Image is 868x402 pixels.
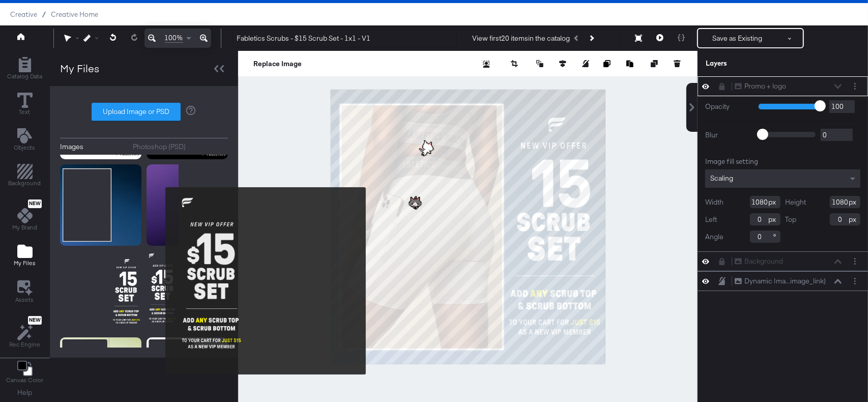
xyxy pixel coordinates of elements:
[51,10,98,18] a: Creative Home
[14,259,36,267] span: My Files
[850,81,860,92] button: Layer Options
[603,60,611,67] svg: Copy image
[483,61,490,68] svg: Remove background
[734,276,826,286] button: Dynamic Ima...image_link)
[850,276,860,286] button: Layer Options
[584,29,598,47] button: Next Product
[18,388,33,397] a: Help
[6,197,43,235] button: NewMy Brand
[786,197,806,207] label: Height
[3,162,47,191] button: Add Rectangle
[705,130,751,140] label: Blur
[28,200,42,207] span: New
[253,59,302,69] button: Replace Image
[626,60,633,67] svg: Paste image
[705,232,724,242] label: Angle
[705,197,724,207] label: Width
[414,138,439,163] img: OvKd88xhyCrhueRGCYzz1cw+E2QCyZ+O1MmaprPrxnhugXEaebDc3odZP1Wy20X9FZgPlRIwG5n1ugO7mcb4wAaaBaWAaeAGS...
[710,174,733,183] span: Scaling
[472,34,570,43] div: View first 20 items in the catalog
[14,143,36,152] span: Objects
[60,61,99,76] div: My Files
[698,29,777,47] button: Save as Existing
[19,108,31,116] span: Text
[706,59,809,68] div: Layers
[10,10,37,18] span: Creative
[60,142,126,152] button: Images
[213,251,226,260] button: Image Options
[850,256,860,267] button: Layer Options
[8,126,42,155] button: Add Text
[1,54,48,83] button: Add Rectangle
[60,142,83,152] div: Images
[16,296,34,304] span: Assets
[402,191,428,217] img: igLTSTfOzHcgFKQDFgeLA6A78AEJIoyGLWPr9AAAAAElFTkSuQmCC
[705,157,860,166] div: Image fill setting
[786,215,797,224] label: Top
[165,33,183,43] span: 100%
[11,90,39,119] button: Text
[9,340,40,349] span: Rec Engine
[8,242,42,271] button: Add Files
[626,59,636,69] button: Paste image
[37,10,51,18] span: /
[705,215,717,224] label: Left
[10,277,40,307] button: Assets
[9,179,41,187] span: Background
[6,376,43,384] span: Canvas Color
[133,142,186,152] div: Photoshop (PSD)
[28,317,42,324] span: New
[7,72,42,80] span: Catalog Data
[12,223,37,232] span: My Brand
[744,276,826,286] div: Dynamic Ima...image_link)
[11,384,40,402] button: Help
[705,102,751,111] label: Opacity
[133,142,228,152] button: Photoshop (PSD)
[3,313,46,352] button: NewRec Engine
[603,59,614,69] button: Copy image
